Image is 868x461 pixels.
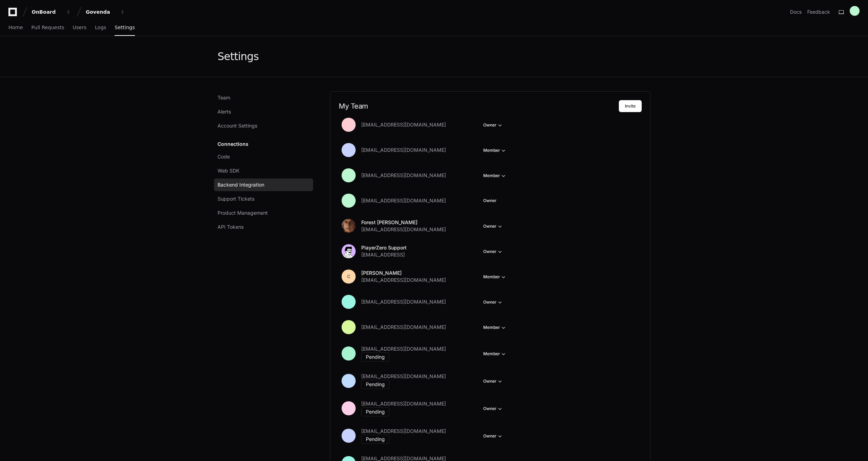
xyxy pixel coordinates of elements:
span: [EMAIL_ADDRESS] [361,251,405,258]
a: Home [8,20,23,36]
p: Forest [PERSON_NAME] [361,219,446,226]
button: Member [483,273,507,280]
span: Product Management [218,209,268,216]
button: Member [483,147,507,154]
span: Users [73,25,86,30]
span: API Tokens [218,223,244,230]
h2: My Team [339,102,619,110]
span: Logs [95,25,106,30]
a: Settings [115,20,135,36]
span: Team [218,94,230,101]
span: Web SDK [218,167,239,174]
a: API Tokens [214,221,313,233]
button: Member [483,172,507,179]
span: [EMAIL_ADDRESS][DOMAIN_NAME] [361,345,446,352]
a: Support Tickets [214,193,313,205]
span: Alerts [218,108,231,115]
a: Code [214,150,313,163]
div: Govenda [86,8,116,15]
a: Users [73,20,86,36]
span: Home [8,25,23,30]
a: Docs [790,8,802,15]
img: avatar [342,219,356,233]
span: Owner [483,198,497,203]
a: Web SDK [214,164,313,177]
button: Member [483,324,507,331]
h1: C [347,274,350,279]
span: Settings [115,25,135,30]
button: Owner [483,405,504,412]
span: Pull Requests [31,25,64,30]
a: Logs [95,20,106,36]
div: OnBoard [32,8,62,15]
button: Feedback [807,8,830,15]
div: Pending [361,407,389,416]
img: avatar [342,244,356,258]
span: Code [218,153,230,160]
span: [EMAIL_ADDRESS][DOMAIN_NAME] [361,324,446,331]
span: [EMAIL_ADDRESS][DOMAIN_NAME] [361,121,446,128]
span: Support Tickets [218,195,254,202]
a: Account Settings [214,119,313,132]
button: Owner [483,433,504,440]
span: [EMAIL_ADDRESS][DOMAIN_NAME] [361,172,446,179]
div: Pending [361,352,389,362]
p: [PERSON_NAME] [361,270,446,277]
a: Team [214,91,313,104]
span: [EMAIL_ADDRESS][DOMAIN_NAME] [361,226,446,233]
a: Product Management [214,207,313,219]
span: [EMAIL_ADDRESS][DOMAIN_NAME] [361,373,446,380]
span: [EMAIL_ADDRESS][DOMAIN_NAME] [361,400,446,407]
span: [EMAIL_ADDRESS][DOMAIN_NAME] [361,298,446,305]
span: [EMAIL_ADDRESS][DOMAIN_NAME] [361,147,446,154]
button: Owner [483,248,504,255]
div: Pending [361,435,389,444]
span: [EMAIL_ADDRESS][DOMAIN_NAME] [361,428,446,435]
a: Alerts [214,105,313,118]
span: Backend Integration [218,181,264,188]
span: Account Settings [218,122,257,129]
span: [EMAIL_ADDRESS][DOMAIN_NAME] [361,277,446,284]
a: Pull Requests [31,20,64,36]
button: Owner [483,122,504,129]
span: [EMAIL_ADDRESS][DOMAIN_NAME] [361,197,446,204]
button: Owner [483,299,504,306]
p: PlayerZero Support [361,244,407,251]
button: Invite [619,100,642,112]
button: OnBoard [29,6,74,18]
button: Owner [483,223,504,230]
div: Pending [361,380,389,389]
button: Govenda [83,6,128,18]
a: Backend Integration [214,178,313,191]
button: Owner [483,378,504,385]
div: Settings [218,50,259,63]
button: Member [483,350,507,357]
